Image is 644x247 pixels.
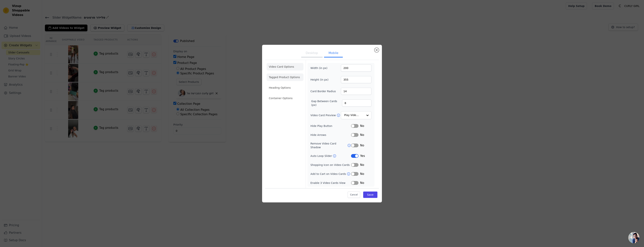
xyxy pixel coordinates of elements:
span: No [360,133,364,137]
button: Save [363,192,377,198]
li: Tagged Product Options [267,73,303,81]
span: Yes [360,154,365,158]
label: Width (in px) [310,66,331,70]
label: Add to Cart on Video Cards [310,172,347,176]
span: No [360,124,364,128]
button: Cancel [348,192,360,198]
label: Enable 3 Video Cards View [310,181,351,185]
span: No [360,163,364,167]
span: No [360,172,364,176]
span: No [360,181,364,185]
li: Video Card Options [267,63,303,70]
label: Remove Video Card Shadow [310,142,347,149]
label: Auto Loop Slider [310,154,333,158]
label: Hide Arrows [310,133,351,137]
label: Video Card Preview [310,113,336,117]
label: Hide Play Button [310,124,351,128]
span: No [360,143,364,148]
label: Gap Between Cards (px) [311,99,342,107]
label: Card Border Radius [310,89,336,93]
label: Shopping Icon on Video Cards [310,163,350,167]
label: Height (in px) [310,78,331,82]
li: Heading Options [267,84,303,91]
button: Desktop [301,49,323,58]
a: פתח צ'אט [628,232,640,243]
button: Mobile [324,49,343,58]
li: Container Options [267,94,303,102]
button: Close modal [374,48,379,52]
